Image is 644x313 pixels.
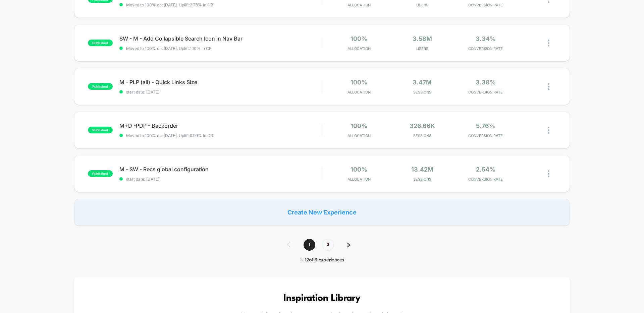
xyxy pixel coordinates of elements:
[455,3,516,7] span: CONVERSION RATE
[119,35,322,42] span: SW - M - Add Collapsible Search Icon in Nav Bar
[347,177,371,182] span: Allocation
[119,166,322,173] span: M - SW - Recs global configuration
[88,83,113,90] span: published
[455,90,516,95] span: CONVERSION RATE
[476,79,496,86] span: 3.38%
[347,243,350,247] img: pagination forward
[476,166,495,173] span: 2.54%
[280,257,364,263] div: 1 - 12 of 13 experiences
[88,170,113,177] span: published
[455,177,516,182] span: CONVERSION RATE
[410,122,435,129] span: 326.66k
[119,122,322,129] span: M+D -PDP - Backorder
[126,133,213,138] span: Moved to 100% on: [DATE] . Uplift: 9.99% in CR
[413,79,432,86] span: 3.47M
[126,2,213,7] span: Moved to 100% on: [DATE] . Uplift: 2.78% in CR
[119,177,322,182] span: start date: [DATE]
[322,239,334,251] span: 2
[413,35,432,42] span: 3.58M
[88,40,113,46] span: published
[548,170,549,177] img: close
[548,83,549,90] img: close
[347,133,371,138] span: Allocation
[347,90,371,95] span: Allocation
[548,127,549,134] img: close
[351,79,367,86] span: 100%
[304,239,315,251] span: 1
[392,177,452,182] span: Sessions
[548,40,549,47] img: close
[455,133,516,138] span: CONVERSION RATE
[119,79,322,85] span: M - PLP (all) - Quick Links Size
[94,293,550,304] h3: Inspiration Library
[347,46,371,51] span: Allocation
[455,46,516,51] span: CONVERSION RATE
[119,89,322,95] span: start date: [DATE]
[88,127,113,133] span: published
[74,199,570,226] div: Create New Experience
[351,35,367,42] span: 100%
[347,3,371,7] span: Allocation
[351,166,367,173] span: 100%
[476,122,495,129] span: 5.76%
[392,3,452,7] span: Users
[411,166,433,173] span: 13.42M
[392,46,452,51] span: Users
[392,90,452,95] span: Sessions
[392,133,452,138] span: Sessions
[351,122,367,129] span: 100%
[126,46,212,51] span: Moved to 100% on: [DATE] . Uplift: 1.10% in CR
[476,35,496,42] span: 3.34%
